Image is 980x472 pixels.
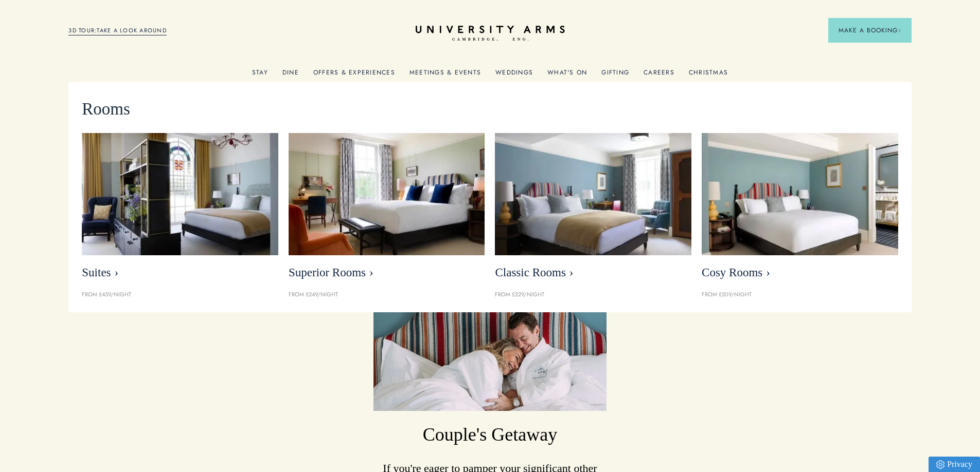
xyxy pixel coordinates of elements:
p: From £229/night [495,290,691,299]
img: image-21e87f5add22128270780cf7737b92e839d7d65d-400x250-jpg [82,133,278,255]
a: Offers & Experiences [313,69,395,82]
h3: Couple's Getaway [373,423,606,447]
img: image-0c4e569bfe2498b75de12d7d88bf10a1f5f839d4-400x250-jpg [702,133,898,255]
span: Rooms [82,96,130,123]
a: Weddings [495,69,533,82]
img: image-3316b7a5befc8609608a717065b4aaa141e00fd1-3889x5833-jpg [373,256,606,411]
a: image-21e87f5add22128270780cf7737b92e839d7d65d-400x250-jpg Suites [82,133,278,285]
p: From £459/night [82,290,278,299]
span: Superior Rooms [289,266,485,280]
a: image-7eccef6fe4fe90343db89eb79f703814c40db8b4-400x250-jpg Classic Rooms [495,133,691,285]
span: Classic Rooms [495,266,691,280]
img: Privacy [936,460,945,469]
a: What's On [547,69,587,82]
a: image-5bdf0f703dacc765be5ca7f9d527278f30b65e65-400x250-jpg Superior Rooms [289,133,485,285]
img: image-7eccef6fe4fe90343db89eb79f703814c40db8b4-400x250-jpg [495,133,691,255]
p: From £249/night [289,290,485,299]
a: Careers [644,69,674,82]
span: Cosy Rooms [702,266,898,280]
a: Stay [252,69,268,82]
a: image-0c4e569bfe2498b75de12d7d88bf10a1f5f839d4-400x250-jpg Cosy Rooms [702,133,898,285]
a: Meetings & Events [409,69,481,82]
a: Privacy [929,457,980,472]
button: Make a BookingArrow icon [828,18,912,43]
span: Make a Booking [839,26,901,35]
img: Arrow icon [898,29,901,32]
p: From £209/night [702,290,898,299]
a: 3D TOUR:TAKE A LOOK AROUND [68,26,167,35]
img: image-5bdf0f703dacc765be5ca7f9d527278f30b65e65-400x250-jpg [289,133,485,255]
a: Dine [282,69,299,82]
span: Suites [82,266,278,280]
a: Home [416,26,565,42]
a: Christmas [689,69,728,82]
a: Gifting [601,69,629,82]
